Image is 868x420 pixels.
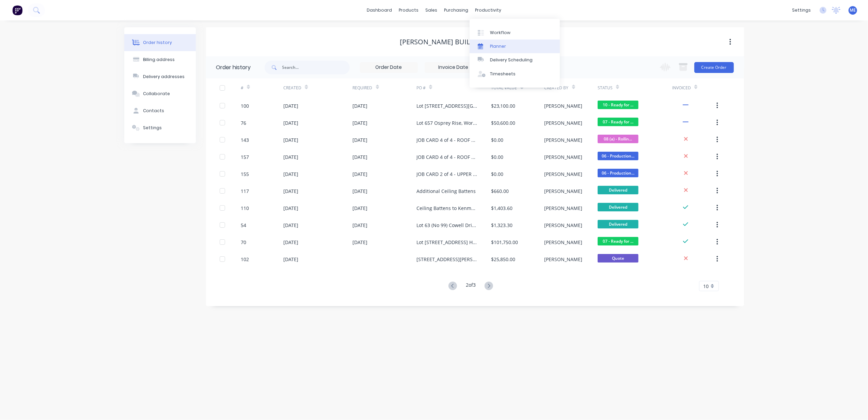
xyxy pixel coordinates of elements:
div: [PERSON_NAME] [545,136,583,144]
div: [DATE] [353,136,368,144]
div: [PERSON_NAME] [545,256,583,263]
div: [PERSON_NAME] [545,153,583,161]
span: 10 [704,283,709,290]
div: [STREET_ADDRESS][PERSON_NAME] - Structural Steel - Rev 2 [416,256,477,263]
div: Required [353,78,417,97]
span: Delivered [598,203,638,211]
div: 143 [241,136,249,144]
div: [PERSON_NAME] [545,170,583,178]
span: Delivered [598,186,638,194]
div: [PERSON_NAME] [545,222,583,229]
div: $1,403.60 [491,205,512,212]
div: # [241,78,283,97]
div: Additional Ceiling Battens [416,187,476,195]
div: [DATE] [353,222,368,229]
button: Create Order [694,62,734,73]
div: Invoiced [672,85,691,91]
div: Lot 63 (No 99) Cowell Drive - Ceiling Battens [416,222,477,229]
div: Billing address [143,57,175,63]
div: [DATE] [353,153,368,161]
div: Order history [216,63,251,72]
div: Contacts [143,108,164,114]
button: Collaborate [124,85,196,102]
div: Lot [STREET_ADDRESS] Heads - Steel Framing [416,239,477,246]
div: $101,750.00 [491,239,518,246]
span: Quote [598,254,638,262]
div: Status [598,78,672,97]
div: Planner [490,43,506,49]
div: 102 [241,256,249,263]
input: Order Date [360,62,417,73]
div: [DATE] [283,136,298,144]
img: Factory [12,5,22,15]
div: 100 [241,102,249,109]
div: [DATE] [283,170,298,178]
button: Delivery addresses [124,68,196,85]
a: Planner [470,40,560,53]
div: [PERSON_NAME] [545,102,583,109]
div: [PERSON_NAME] [545,205,583,212]
span: Delivered [598,220,638,228]
div: 2 of 3 [466,281,476,291]
div: Status [598,85,613,91]
div: 155 [241,170,249,178]
div: Settings [143,125,162,131]
span: 07 - Ready for ... [598,237,638,245]
div: $50,600.00 [491,119,515,126]
div: PO # [416,78,491,97]
a: Delivery Scheduling [470,53,560,67]
div: $0.00 [491,170,503,178]
span: 08 (a) - Rollin... [598,135,638,143]
div: $0.00 [491,136,503,144]
div: [PERSON_NAME] [545,119,583,126]
div: productivity [472,5,505,15]
div: $23,100.00 [491,102,515,109]
a: Workflow [470,26,560,39]
div: JOB CARD 4 of 4 - ROOF TRUSSES [416,136,477,144]
input: Search... [282,61,350,74]
div: Lot [STREET_ADDRESS][GEOGRAPHIC_DATA] - Structural Steel Supply [416,102,477,109]
div: Workflow [490,30,510,36]
div: Created [283,78,352,97]
div: [DATE] [353,119,368,126]
button: Contacts [124,102,196,119]
div: 117 [241,187,249,195]
div: Created [283,85,301,91]
input: Invoice Date [425,62,482,73]
div: $0.00 [491,153,503,161]
div: Required [353,85,373,91]
div: Created By [545,78,598,97]
button: Order history [124,34,196,51]
div: [DATE] [283,187,298,195]
div: [PERSON_NAME] [545,187,583,195]
div: [DATE] [353,239,368,246]
a: Timesheets [470,67,560,81]
div: [DATE] [283,239,298,246]
span: 06 - Production... [598,152,638,160]
div: settings [789,5,814,15]
a: dashboard [363,5,395,15]
div: Ceiling Battens to Kenmore [PERSON_NAME] PO 10183 [416,205,477,212]
div: JOB CARD 2 of 4 - UPPER WALLS [416,170,477,178]
div: [DATE] [283,119,298,126]
button: Billing address [124,51,196,68]
div: Timesheets [490,71,516,77]
div: 110 [241,205,249,212]
button: Settings [124,119,196,136]
div: [DATE] [353,170,368,178]
span: 10 - Ready for ... [598,101,638,109]
div: [DATE] [283,102,298,109]
div: [PERSON_NAME] Building Company Pty Ltd [400,38,550,46]
div: Delivery Scheduling [490,57,533,63]
div: products [395,5,422,15]
span: ME [850,7,856,13]
div: [DATE] [283,205,298,212]
div: [DATE] [353,187,368,195]
div: $1,323.30 [491,222,512,229]
div: 54 [241,222,246,229]
div: [DATE] [353,205,368,212]
span: 07 - Ready for ... [598,118,638,126]
div: # [241,85,243,91]
div: [DATE] [283,256,298,263]
div: JOB CARD 4 of 4 - ROOF TRUSSES [416,153,477,161]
